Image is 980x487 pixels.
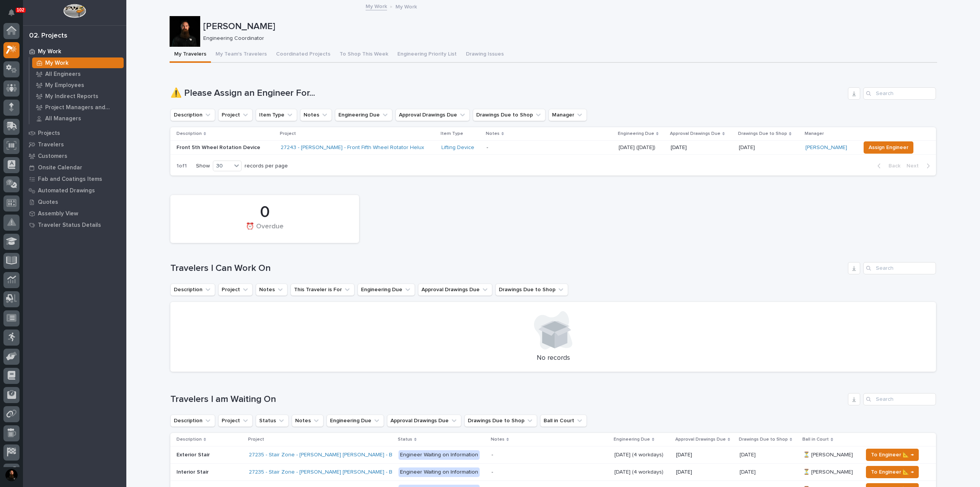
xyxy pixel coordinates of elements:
[45,104,121,111] p: Project Managers and Engineers
[906,162,923,169] span: Next
[461,47,508,63] button: Drawing Issues
[23,150,126,162] a: Customers
[740,467,757,476] p: [DATE]
[292,415,323,427] button: Notes
[675,435,726,444] p: Approval Drawings Due
[38,222,101,229] p: Traveler Status Details
[203,21,934,32] p: [PERSON_NAME]
[38,164,82,171] p: Onsite Calendar
[464,415,537,427] button: Drawings Due to Shop
[183,223,346,239] div: ⏰ Overdue
[358,284,415,296] button: Engineering Due
[17,7,24,13] p: 102
[170,394,845,405] h1: Travelers I am Waiting On
[863,262,936,274] input: Search
[803,450,854,458] p: ⏳ [PERSON_NAME]
[863,87,936,100] input: Search
[805,144,847,151] a: [PERSON_NAME]
[196,163,210,169] p: Show
[170,141,936,155] tr: Front 5th Wheel Rotation Device27243 - [PERSON_NAME] - Front Fifth Wheel Rotator Helux Lifting De...
[170,415,215,427] button: Description
[492,452,493,458] div: -
[418,284,492,296] button: Approval Drawings Due
[871,467,914,477] span: To Engineer 📐 →
[180,354,927,362] p: No records
[176,130,202,138] p: Description
[29,80,126,90] a: My Employees
[486,130,500,138] p: Notes
[300,109,332,121] button: Notes
[23,46,126,57] a: My Work
[38,176,102,183] p: Fab and Coatings Items
[670,130,720,138] p: Approval Drawings Due
[393,47,461,63] button: Engineering Priority List
[869,143,908,152] span: Assign Engineer
[176,450,211,458] p: Exterior Stair
[63,4,86,18] img: Workspace Logo
[291,284,354,296] button: This Traveler is For
[10,9,20,21] div: Notifications102
[3,467,20,483] button: users-avatar
[176,144,274,151] p: Front 5th Wheel Rotation Device
[176,435,202,444] p: Description
[45,115,81,122] p: All Managers
[399,467,480,477] div: Engineer Waiting on Information
[271,47,335,63] button: Coordinated Projects
[618,130,654,138] p: Engineering Due
[366,2,387,10] a: My Work
[38,210,78,217] p: Assembly View
[218,109,253,121] button: Project
[23,139,126,150] a: Travelers
[23,173,126,185] a: Fab and Coatings Items
[676,452,733,458] p: [DATE]
[23,185,126,196] a: Automated Drawings
[863,393,936,405] div: Search
[866,466,919,478] button: To Engineer 📐 →
[739,435,788,444] p: Drawings Due to Shop
[45,82,84,89] p: My Employees
[256,109,297,121] button: Item Type
[29,57,126,68] a: My Work
[441,144,474,151] a: Lifting Device
[398,435,412,444] p: Status
[395,2,417,10] p: My Work
[213,162,232,170] div: 30
[441,130,463,138] p: Item Type
[387,415,461,427] button: Approval Drawings Due
[676,469,733,476] p: [DATE]
[218,284,253,296] button: Project
[614,435,650,444] p: Engineering Due
[805,130,824,138] p: Manager
[183,203,346,222] div: 0
[45,71,81,78] p: All Engineers
[38,187,95,194] p: Automated Drawings
[38,153,67,160] p: Customers
[335,47,393,63] button: To Shop This Week
[170,88,845,99] h1: ⚠️ Please Assign an Engineer For...
[211,47,271,63] button: My Team's Travelers
[29,102,126,113] a: Project Managers and Engineers
[884,162,900,169] span: Back
[3,5,20,21] button: Notifications
[487,144,488,151] div: -
[614,467,665,476] p: [DATE] (4 workdays)
[802,435,829,444] p: Ball in Court
[29,91,126,102] a: My Indirect Reports
[23,219,126,231] a: Traveler Status Details
[395,109,470,121] button: Approval Drawings Due
[492,469,493,476] div: -
[614,450,665,458] p: [DATE] (4 workdays)
[176,467,210,476] p: Interior Stair
[495,284,568,296] button: Drawings Due to Shop
[866,449,919,461] button: To Engineer 📐 →
[170,263,845,274] h1: Travelers I Can Work On
[29,32,67,40] div: 02. Projects
[170,157,193,175] p: 1 of 1
[170,47,211,63] button: My Travelers
[280,130,296,138] p: Project
[864,141,913,154] button: Assign Engineer
[170,284,215,296] button: Description
[38,141,64,148] p: Travelers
